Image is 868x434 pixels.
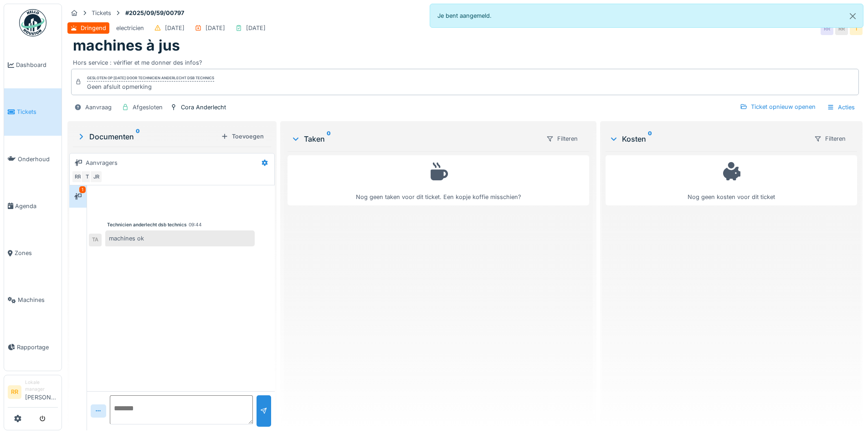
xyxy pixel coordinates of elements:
div: RR [835,22,848,35]
a: Onderhoud [4,136,62,183]
a: Zones [4,230,62,276]
li: RR [8,385,21,399]
div: TA [89,234,102,246]
span: Rapportage [17,343,58,352]
span: Onderhoud [18,155,58,163]
div: Afgesloten [133,103,163,112]
div: Nog geen kosten voor dit ticket [611,159,851,202]
div: Tickets [92,9,111,17]
div: 09:44 [189,221,202,228]
div: T [81,170,93,183]
div: [DATE] [165,24,185,32]
a: Tickets [4,88,62,135]
div: Filteren [810,132,850,145]
sup: 0 [327,133,331,144]
div: Je bent aangemeld. [430,4,864,28]
button: Close [842,4,863,28]
img: Badge_color-CXgf-gQk.svg [19,9,46,36]
span: Agenda [15,202,58,210]
div: Documenten [77,131,217,142]
div: [DATE] [205,24,225,32]
div: Technicien anderlecht dsb technics [107,221,187,228]
a: Dashboard [4,41,62,88]
div: Filteren [542,132,582,145]
div: JR [90,170,103,183]
div: Gesloten op [DATE] door Technicien Anderlecht DSB Technics [87,75,214,82]
div: Nog geen taken voor dit ticket. Een kopje koffie misschien? [293,159,583,202]
div: electricien [116,24,144,32]
div: [DATE] [246,24,266,32]
a: Rapportage [4,324,62,371]
div: Hors service : vérifier et me donner des infos? [73,55,857,67]
div: Cora Anderlecht [181,103,226,112]
a: RR Lokale manager[PERSON_NAME] [8,379,58,408]
div: Ticket opnieuw openen [736,101,819,113]
a: Agenda [4,183,62,230]
div: T [850,22,863,35]
sup: 0 [648,133,652,144]
div: Aanvraag [85,103,112,112]
li: [PERSON_NAME] [25,379,58,405]
div: Aanvragers [86,158,118,167]
span: Zones [15,249,58,257]
div: RR [821,22,833,35]
span: Machines [18,296,58,304]
div: RR [72,170,84,183]
sup: 0 [136,131,140,142]
span: Dashboard [16,61,58,69]
div: Geen afsluit opmerking [87,82,214,91]
div: machines ok [105,230,255,246]
div: Taken [291,133,538,144]
span: Tickets [17,107,58,116]
div: Lokale manager [25,379,58,393]
h1: machines à jus [73,37,180,54]
strong: #2025/09/59/00797 [122,9,188,17]
div: 1 [79,186,86,193]
a: Machines [4,276,62,323]
div: Toevoegen [217,130,267,143]
div: Acties [823,101,859,114]
div: Dringend [81,24,106,32]
div: Kosten [609,133,806,144]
